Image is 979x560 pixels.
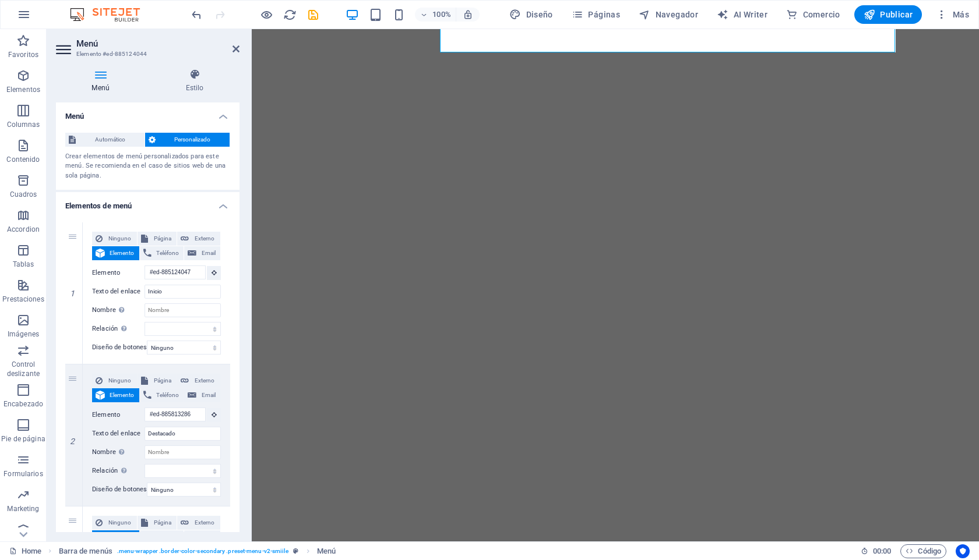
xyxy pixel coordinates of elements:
button: Elemento [92,246,139,260]
h3: Elemento #ed-885124044 [76,49,216,59]
button: reload [283,8,297,22]
input: Ningún elemento seleccionado [145,407,206,421]
label: Nombre [92,303,145,317]
span: Página [152,374,174,388]
span: Páginas [572,9,620,20]
label: Nombre [92,445,145,459]
i: Este elemento es un preajuste personalizable [293,548,298,554]
nav: breadcrumb [59,544,336,558]
i: Guardar (Ctrl+S) [307,8,320,22]
span: Más [936,9,969,20]
p: Prestaciones [2,295,44,304]
i: Volver a cargar página [283,8,297,22]
span: Página [152,232,174,246]
em: 2 [64,437,81,446]
h4: Menú [56,102,240,123]
h6: Tiempo de la sesión [861,544,892,558]
span: Código [906,544,941,558]
button: Elemento [92,530,139,544]
h6: 100% [432,8,451,22]
button: Email [184,246,220,260]
label: Diseño de botones [92,341,147,355]
button: save [306,8,320,22]
span: Personalizado [159,133,227,147]
button: Elemento [92,388,139,402]
img: Editor Logo [67,8,154,22]
label: Relación [92,322,145,336]
input: Texto del enlace... [145,427,221,441]
div: Crear elementos de menú personalizados para este menú. Se recomienda en el caso de sitios web de ... [65,152,230,181]
button: Automático [65,133,145,147]
i: Al redimensionar, ajustar el nivel de zoom automáticamente para ajustarse al dispositivo elegido. [463,9,473,20]
label: Diseño de botones [92,483,147,497]
span: Teléfono [155,246,181,260]
span: Ninguno [106,232,133,246]
p: Contenido [6,155,40,164]
button: Más [931,5,974,24]
p: Accordion [7,225,40,234]
input: Ningún elemento seleccionado [145,265,206,279]
button: AI Writer [712,5,772,24]
a: Haz clic para cancelar la selección y doble clic para abrir páginas [9,544,41,558]
p: Elementos [6,85,40,94]
span: . menu-wrapper .border-color-secondary .preset-menu-v2-smiile [117,544,289,558]
span: 00 00 [873,544,891,558]
button: Ninguno [92,374,137,388]
button: Página [138,232,177,246]
span: : [881,547,883,555]
p: Pie de página [1,434,45,444]
p: Favoritos [8,50,38,59]
span: Diseño [509,9,553,20]
span: Elemento [108,530,136,544]
p: Tablas [13,260,34,269]
button: Páginas [567,5,625,24]
button: Navegador [634,5,703,24]
p: Marketing [7,504,39,513]
span: Externo [192,232,217,246]
span: Comercio [786,9,840,20]
span: AI Writer [717,9,767,20]
label: Elemento [92,408,145,422]
span: Externo [192,374,217,388]
button: undo [189,8,203,22]
span: Haz clic para seleccionar y doble clic para editar [317,544,336,558]
button: Ninguno [92,232,137,246]
button: Página [138,374,177,388]
input: Nombre [145,445,221,459]
p: Encabezado [3,399,43,409]
span: Página [152,516,174,530]
span: Teléfono [155,530,181,544]
h2: Menú [76,38,240,49]
label: Texto del enlace [92,285,145,299]
span: Publicar [864,9,913,20]
span: Ninguno [106,374,133,388]
p: Imágenes [8,329,39,339]
button: Externo [177,516,220,530]
button: Externo [177,232,220,246]
span: Elemento [108,388,136,402]
label: Elemento [92,266,145,280]
p: Cuadros [10,190,37,199]
span: Automático [79,133,141,147]
span: Elemento [108,246,136,260]
p: Columnas [7,120,40,129]
button: Página [138,516,177,530]
span: Email [200,246,217,260]
label: Relación [92,464,145,478]
input: Nombre [145,303,221,317]
label: Texto del enlace [92,427,145,441]
button: Teléfono [140,388,184,402]
p: Formularios [3,469,43,479]
button: Usercentrics [956,544,970,558]
span: Teléfono [155,388,181,402]
button: Diseño [505,5,558,24]
span: Navegador [639,9,698,20]
h4: Elementos de menú [56,192,240,213]
span: Email [200,530,217,544]
span: Haz clic para seleccionar y doble clic para editar [59,544,112,558]
h4: Menú [56,69,150,93]
button: Haz clic para salir del modo de previsualización y seguir editando [259,8,273,22]
button: 100% [415,8,456,22]
button: Comercio [781,5,845,24]
em: 1 [64,289,81,298]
